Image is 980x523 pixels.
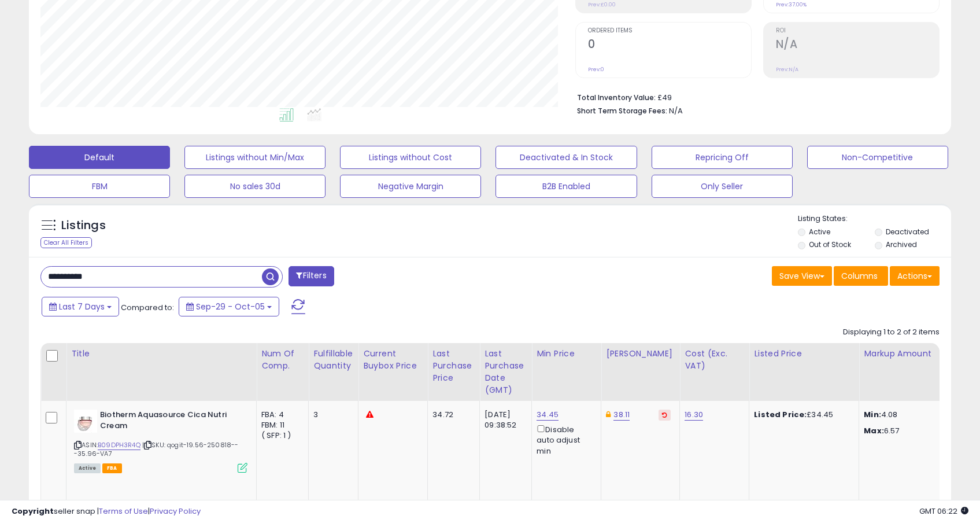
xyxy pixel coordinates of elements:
[890,266,940,286] button: Actions
[685,409,703,421] a: 16.30
[843,327,940,338] div: Displaying 1 to 2 of 2 items
[261,348,304,372] div: Num of Comp.
[29,175,170,198] button: FBM
[261,420,299,430] div: FBM: 11
[588,38,751,53] h2: 0
[150,506,201,517] a: Privacy Policy
[495,146,637,169] button: Deactivated & In Stock
[340,175,481,198] button: Negative Margin
[313,348,353,372] div: Fulfillable Quantity
[537,423,592,456] div: Disable auto adjust min
[577,93,656,102] b: Total Inventory Value:
[184,175,326,198] button: No sales 30d
[577,106,667,116] b: Short Term Storage Fees:
[776,1,807,8] small: Prev: 37.00%
[754,409,807,420] b: Listed Price:
[196,301,265,312] span: Sep-29 - Oct-05
[588,1,616,8] small: Prev: £0.00
[772,266,832,286] button: Save View
[121,302,174,313] span: Compared to:
[864,410,960,420] p: 4.08
[652,146,793,169] button: Repricing Off
[864,409,881,420] strong: Min:
[71,348,252,360] div: Title
[485,410,523,430] div: [DATE] 09:38:52
[798,213,951,224] p: Listing States:
[102,463,122,473] span: FBA
[886,227,929,237] label: Deactivated
[363,348,423,372] div: Current Buybox Price
[12,506,201,517] div: seller snap | |
[340,146,481,169] button: Listings without Cost
[809,240,851,249] label: Out of Stock
[606,348,675,360] div: [PERSON_NAME]
[100,410,241,434] b: Biotherm Aquasource Cica Nutri Cream
[834,266,888,286] button: Columns
[313,410,349,420] div: 3
[588,28,751,34] span: Ordered Items
[841,270,878,282] span: Columns
[669,105,683,116] span: N/A
[613,409,630,421] a: 38.11
[495,175,637,198] button: B2B Enabled
[74,463,101,473] span: All listings currently available for purchase on Amazon
[652,175,793,198] button: Only Seller
[577,90,931,104] li: £49
[42,297,119,316] button: Last 7 Days
[40,237,92,248] div: Clear All Filters
[776,38,939,53] h2: N/A
[809,227,830,237] label: Active
[776,66,798,73] small: Prev: N/A
[588,66,604,73] small: Prev: 0
[98,440,140,450] a: B09DPH3R4Q
[776,28,939,34] span: ROI
[754,410,850,420] div: £34.45
[807,146,948,169] button: Non-Competitive
[864,425,884,436] strong: Max:
[29,146,170,169] button: Default
[886,240,917,249] label: Archived
[537,348,596,360] div: Min Price
[289,266,334,286] button: Filters
[685,348,744,372] div: Cost (Exc. VAT)
[864,348,964,360] div: Markup Amount
[485,348,527,396] div: Last Purchase Date (GMT)
[432,348,475,384] div: Last Purchase Price
[74,410,247,472] div: ASIN:
[432,410,471,420] div: 34.72
[261,430,299,441] div: ( SFP: 1 )
[919,506,968,517] span: 2025-10-13 06:22 GMT
[537,409,559,421] a: 34.45
[184,146,326,169] button: Listings without Min/Max
[74,410,97,433] img: 31jSX8yOETL._SL40_.jpg
[12,506,54,517] strong: Copyright
[99,506,148,517] a: Terms of Use
[179,297,279,316] button: Sep-29 - Oct-05
[864,426,960,436] p: 6.57
[754,348,854,360] div: Listed Price
[74,440,239,458] span: | SKU: qogit-19.56-250818---35.96-VA7
[261,410,299,420] div: FBA: 4
[61,218,106,234] h5: Listings
[59,301,105,312] span: Last 7 Days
